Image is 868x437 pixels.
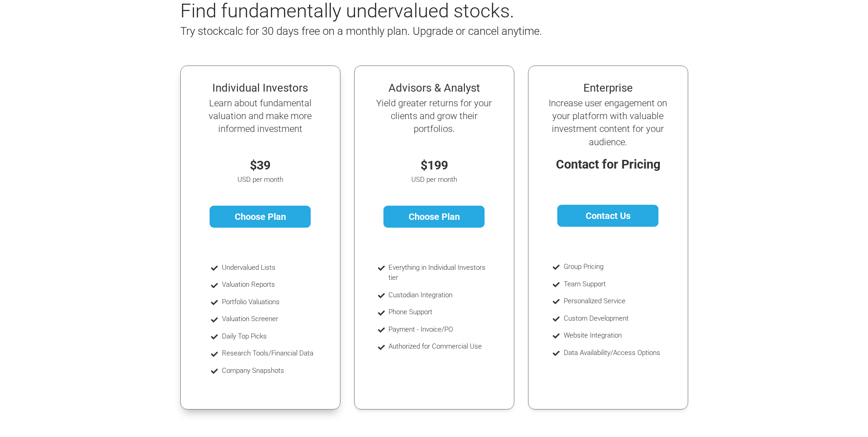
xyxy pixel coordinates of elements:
[564,330,660,341] li: Website Integration
[547,97,669,148] h5: Increase user engagement on your platform with valuable investment content for your audience.
[547,155,669,174] p: Contact for Pricing
[199,156,321,175] p: $39
[564,279,660,290] li: Team Support
[222,314,313,324] li: Valuation Screener
[222,262,313,273] li: Undervalued Lists
[210,206,311,228] a: Choose Plan
[199,82,321,95] h4: Individual Investors
[222,348,313,359] li: Research Tools/Financial Data
[180,25,601,38] h4: Try stockcalc for 30 days free on a monthly plan. Upgrade or cancel anytime.
[564,262,660,272] li: Group Pricing
[388,307,487,317] li: Phone Support
[373,97,495,136] h5: Yield greater returns for your clients and grow their portfolios.
[388,341,487,352] li: Authorized for Commercial Use
[373,156,495,175] p: $199
[388,262,487,283] li: Everything in Individual Investors tier
[388,324,487,335] li: Payment - Invoice/PO
[199,175,321,185] p: USD per month
[222,297,313,307] li: Portfolio Valuations
[222,279,313,290] li: Valuation Reports
[388,290,487,300] li: Custodian Integration
[383,206,485,228] a: Choose Plan
[564,348,660,358] li: Data Availability/Access Options
[547,82,669,95] h4: Enterprise
[199,97,321,136] h5: Learn about fundamental valuation and make more informed investment
[373,82,495,95] h4: Advisors & Analyst
[564,313,660,324] li: Custom Development
[557,205,658,227] a: Contact Us
[222,331,313,342] li: Daily Top Picks
[222,366,313,376] li: Company Snapshots
[373,175,495,185] p: USD per month
[564,296,660,306] li: Personalized Service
